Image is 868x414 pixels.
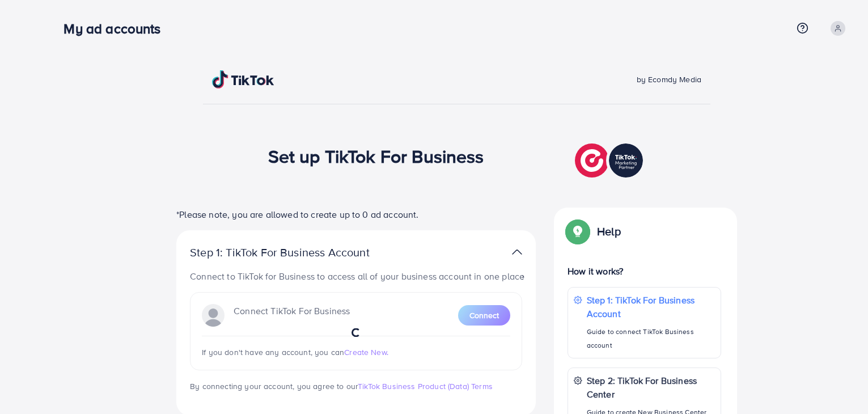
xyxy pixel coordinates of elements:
p: *Please note, you are allowed to create up to 0 ad account. [176,208,536,221]
h1: Set up TikTok For Business [268,145,484,167]
img: TikTok [212,70,274,88]
p: Step 1: TikTok For Business Account [190,246,405,259]
p: Step 1: TikTok For Business Account [587,293,715,320]
img: TikTok partner [575,141,646,180]
span: by Ecomdy Media [637,74,701,85]
p: How it works? [568,264,721,278]
img: Popup guide [568,221,588,242]
p: Help [597,225,621,238]
img: TikTok partner [512,244,522,260]
p: Guide to connect TikTok Business account [587,325,715,352]
p: Step 2: TikTok For Business Center [587,374,715,401]
h3: My ad accounts [63,20,170,37]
